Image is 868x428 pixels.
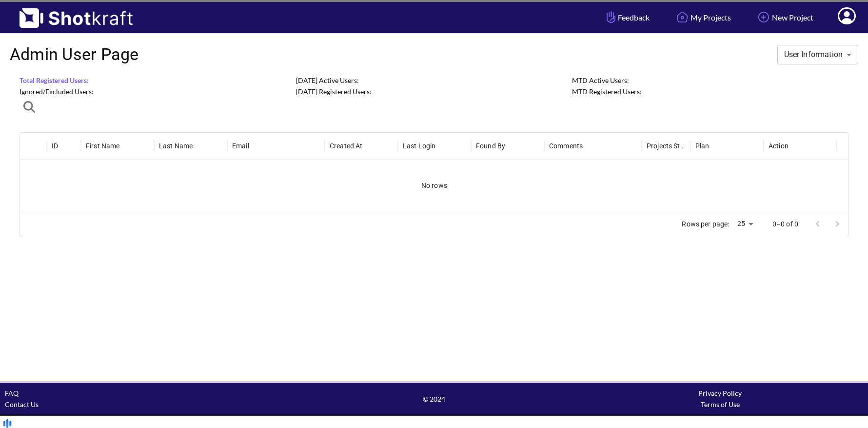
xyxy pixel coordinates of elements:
div: Found By [476,142,505,150]
span: [DATE] Registered Users: [296,87,372,96]
h4: Admin User Page [10,44,139,65]
span: MTD Active Users: [572,76,629,84]
div: Action [769,142,789,150]
span: Feedback [604,12,650,23]
div: Plan [695,142,710,150]
span: [DATE] Active Users: [296,76,359,84]
p: Rows per page: [682,219,729,229]
div: 25 [733,217,757,231]
img: Hand Icon [604,9,618,25]
div: Privacy Policy [577,387,863,399]
span: MTD Registered Users: [572,87,642,96]
div: Last Name [159,142,193,150]
div: Email [232,142,249,150]
a: Contact Us [5,400,39,408]
div: User Information [777,45,858,64]
span: Total Registered Users: [20,76,89,84]
div: First Name [86,142,120,150]
img: Home Icon [674,9,690,25]
div: Projects Started [647,142,687,150]
a: FAQ [5,389,19,397]
a: My Projects [667,4,738,30]
span: Ignored/Excluded Users: [20,87,94,96]
div: No rows [20,160,848,211]
a: New Project [748,4,821,30]
div: ID [52,142,58,150]
p: 0–0 of 0 [772,219,798,229]
div: Last Login [403,142,436,150]
span: © 2024 [291,393,577,405]
div: Created At [330,142,363,150]
img: Add Icon [755,9,772,25]
div: Comments [549,142,583,150]
div: Terms of Use [577,399,863,410]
